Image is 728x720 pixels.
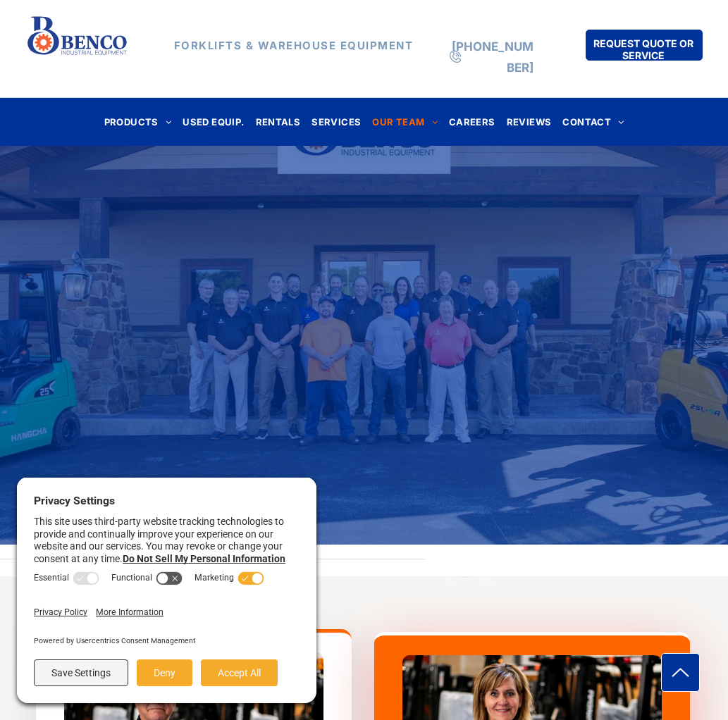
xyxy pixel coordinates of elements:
[177,112,249,131] a: USED EQUIP.
[587,30,701,68] span: REQUEST QUOTE OR SERVICE
[366,112,443,131] a: OUR TEAM
[443,112,501,131] a: CAREERS
[452,39,533,75] a: [PHONE_NUMBER]
[174,39,414,52] strong: FORKLIFTS & WAREHOUSE EQUIPMENT
[557,112,629,131] a: CONTACT
[306,112,366,131] a: SERVICES
[250,112,307,131] a: RENTALS
[501,112,557,131] a: REVIEWS
[99,112,178,131] a: PRODUCTS
[586,30,703,61] a: REQUEST QUOTE OR SERVICE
